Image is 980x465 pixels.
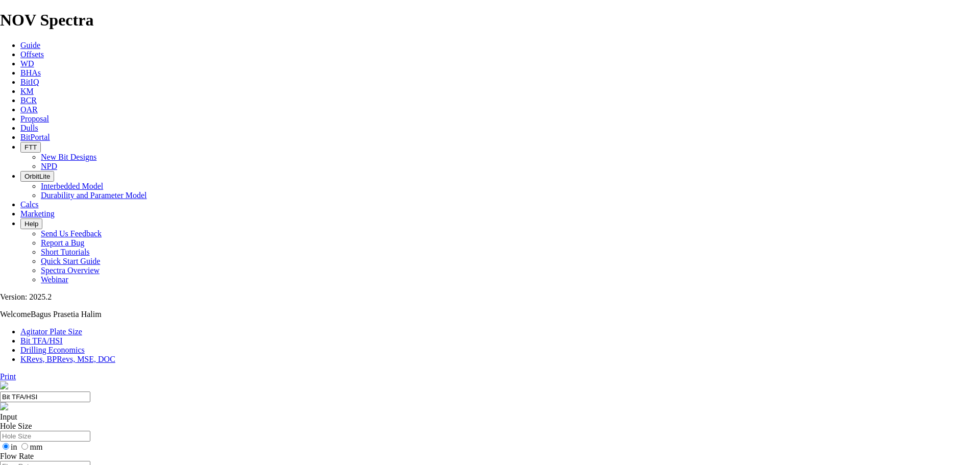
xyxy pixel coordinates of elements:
a: Spectra Overview [41,266,100,275]
a: BitIQ [20,78,39,86]
button: Help [20,218,42,229]
a: Marketing [20,209,55,218]
a: Interbedded Model [41,182,103,190]
a: Durability and Parameter Model [41,191,147,200]
a: Report a Bug [41,238,84,247]
a: KRevs, BPRevs, MSE, DOC [20,355,115,363]
a: Webinar [41,275,68,284]
a: Proposal [20,114,49,123]
a: New Bit Designs [41,153,96,161]
a: BHAs [20,68,41,77]
span: OrbitLite [24,173,50,180]
a: Calcs [20,200,39,209]
a: Short Tutorials [41,248,90,256]
span: Bagus Prasetia Halim [31,310,102,319]
a: NPD [41,162,57,170]
a: Bit TFA/HSI [20,336,63,345]
a: Offsets [20,50,44,59]
span: FTT [24,143,37,151]
input: in [3,443,9,450]
span: Help [24,220,38,228]
label: mm [19,443,42,451]
a: BitPortal [20,133,50,141]
a: BCR [20,96,37,105]
a: Quick Start Guide [41,257,100,265]
button: OrbitLite [20,171,54,182]
a: Guide [20,41,40,50]
input: mm [21,443,28,450]
a: Agitator Plate Size [20,327,82,336]
a: KM [20,87,34,95]
button: FTT [20,142,41,153]
a: Send Us Feedback [41,229,102,238]
a: WD [20,59,34,68]
a: OAR [20,105,38,114]
a: Drilling Economics [20,346,85,354]
a: Dulls [20,124,38,132]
